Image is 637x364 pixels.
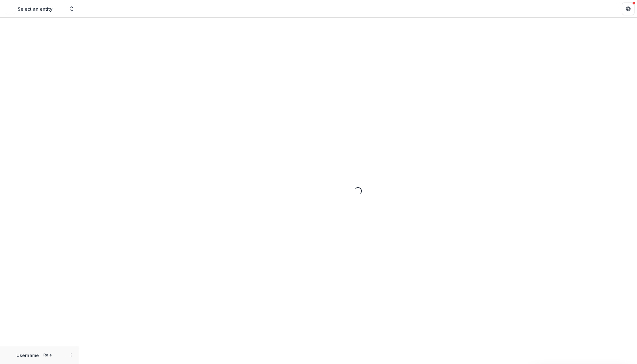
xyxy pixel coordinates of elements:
[18,6,52,12] p: Select an entity
[16,352,39,359] p: Username
[41,352,54,358] p: Role
[67,3,76,15] button: Open entity switcher
[67,351,75,359] button: More
[622,3,634,15] button: Get Help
